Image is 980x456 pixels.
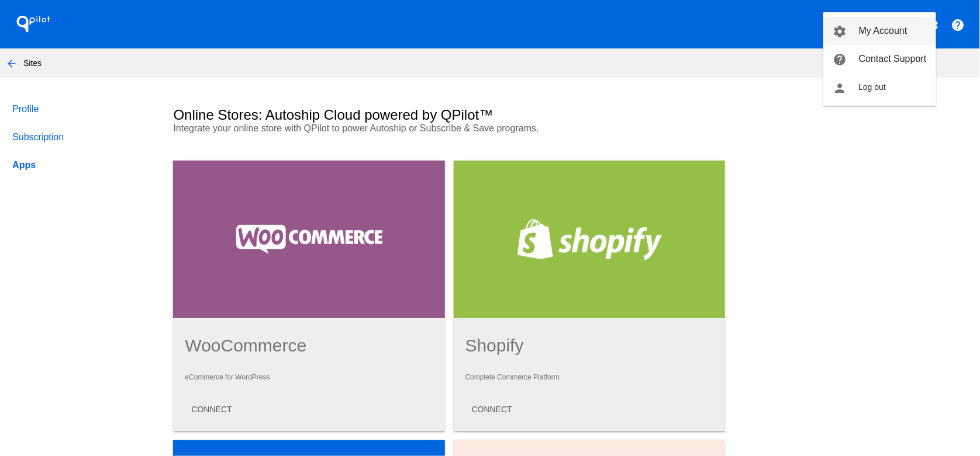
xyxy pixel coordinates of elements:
mat-icon: settings [833,25,847,39]
mat-icon: help [833,53,847,67]
mat-icon: person [833,81,847,95]
span: Log out [858,82,886,92]
span: My Account [859,26,907,36]
span: Contact Support [859,54,927,64]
